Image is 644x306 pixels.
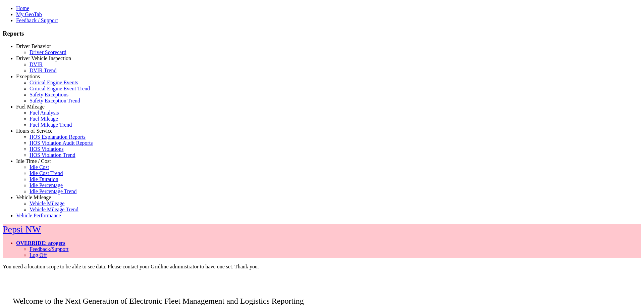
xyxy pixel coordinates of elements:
a: Driver Vehicle Inspection [16,55,71,61]
a: Critical Engine Event Trend [30,86,90,91]
a: Log Off [30,252,47,258]
a: Fuel Mileage Trend [30,122,72,128]
a: DVIR [30,61,43,67]
a: Feedback / Support [16,17,58,23]
a: HOS Violation Audit Reports [30,140,93,146]
a: HOS Violation Trend [30,152,75,158]
a: Critical Engine Events [30,80,78,85]
h3: Reports [3,30,641,37]
div: You need a location scope to be able to see data. Please contact your Gridline administrator to h... [3,264,641,270]
a: Driver Scorecard [30,49,66,55]
a: Fuel Mileage [30,116,58,122]
a: HOS Violations [30,146,63,152]
a: Feedback/Support [30,246,68,252]
a: Vehicle Mileage [16,194,51,200]
a: Vehicle Mileage [30,201,64,206]
a: Idle Percentage Trend [30,188,76,194]
a: Idle Cost [30,164,49,170]
a: Hours of Service [16,128,52,134]
a: Fuel Analysis [30,110,59,116]
a: HOS Explanation Reports [30,134,86,140]
p: Welcome to the Next Generation of Electronic Fleet Management and Logistics Reporting [3,287,641,306]
a: Pepsi NW [3,224,41,234]
a: Idle Percentage [30,182,63,188]
a: Vehicle Mileage Trend [30,207,78,212]
a: Home [16,5,29,11]
a: Fuel Mileage [16,104,45,110]
a: Safety Exceptions [30,92,68,97]
a: DVIR Trend [30,68,56,73]
a: Driver Behavior [16,43,51,49]
a: Exceptions [16,74,40,79]
a: OVERRIDE: arogers [16,240,65,246]
a: Vehicle Performance [16,213,61,218]
a: Safety Exception Trend [30,98,80,103]
a: Idle Time / Cost [16,158,51,164]
a: My GeoTab [16,11,42,17]
a: Idle Cost Trend [30,170,63,176]
a: Idle Duration [30,176,58,182]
